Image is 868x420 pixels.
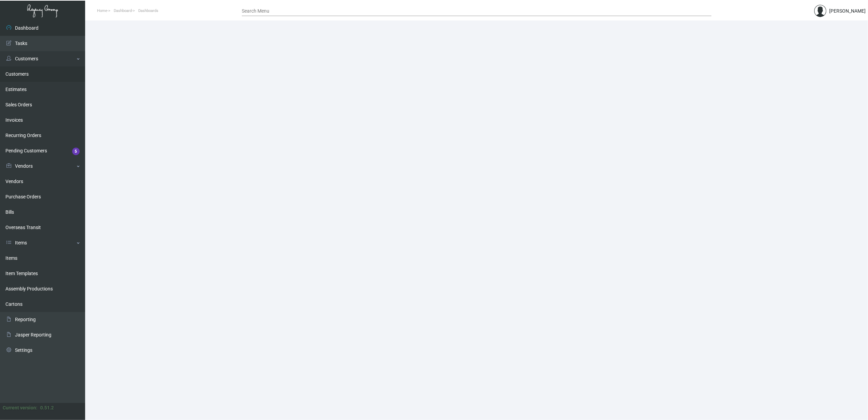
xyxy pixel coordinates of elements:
div: [PERSON_NAME] [829,7,866,15]
span: Dashboards [138,9,158,13]
span: Home [97,9,107,13]
span: Dashboard [114,9,132,13]
div: Current version: [3,404,37,411]
img: admin@bootstrapmaster.com [814,5,826,17]
div: 0.51.2 [40,404,54,411]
